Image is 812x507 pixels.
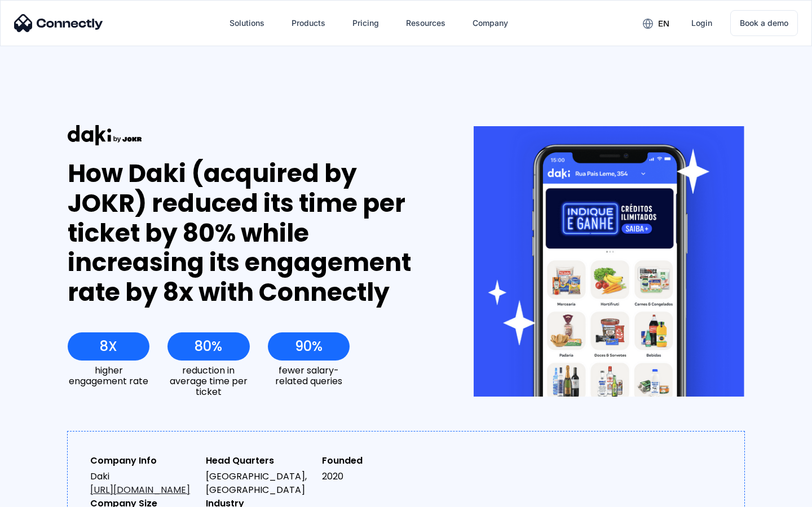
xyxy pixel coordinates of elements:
div: Founded [322,454,429,468]
a: Pricing [343,10,388,37]
div: 8X [100,339,117,354]
div: Resources [406,15,445,31]
div: Products [292,15,325,31]
a: Book a demo [730,10,798,36]
div: Products [283,10,334,37]
ul: Language list [23,487,68,503]
div: Company Info [90,454,197,468]
div: en [658,16,669,32]
div: Resources [397,10,454,37]
div: 80% [195,339,222,354]
a: Login [682,10,721,37]
div: How Daki (acquired by JOKR) reduced its time per ticket by 80% while increasing its engagement ra... [68,159,433,308]
div: Company [464,10,517,37]
aside: Language selected: English [11,487,68,503]
div: higher engagement rate [68,365,149,386]
div: Solutions [220,10,273,37]
div: Head Quarters [206,454,312,468]
div: en [634,15,678,32]
img: Connectly Logo [14,14,103,32]
div: fewer salary-related queries [268,365,350,386]
div: Company [473,15,508,31]
div: reduction in average time per ticket [167,365,249,398]
div: 2020 [322,470,429,483]
div: Daki [90,470,197,497]
div: [GEOGRAPHIC_DATA], [GEOGRAPHIC_DATA] [206,470,312,497]
div: Login [691,15,712,31]
div: 90% [295,339,323,354]
a: [URL][DOMAIN_NAME] [90,483,190,496]
div: Solutions [230,15,264,31]
div: Pricing [352,15,379,31]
